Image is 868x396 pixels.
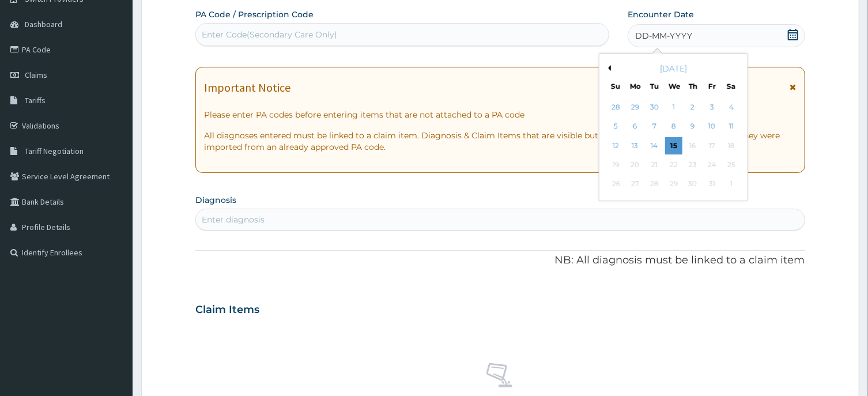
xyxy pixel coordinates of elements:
p: All diagnoses entered must be linked to a claim item. Diagnosis & Claim Items that are visible bu... [204,130,796,153]
div: Choose Friday, October 3rd, 2025 [703,99,720,116]
div: Choose Wednesday, October 8th, 2025 [665,118,682,135]
div: Tu [650,81,659,91]
div: Choose Friday, October 10th, 2025 [703,118,720,135]
div: Not available Wednesday, October 29th, 2025 [665,176,682,193]
div: Not available Thursday, October 16th, 2025 [684,137,701,154]
div: Not available Tuesday, October 28th, 2025 [646,176,663,193]
div: Not available Friday, October 17th, 2025 [703,137,720,154]
h3: Claim Items [195,304,259,316]
div: Not available Saturday, October 18th, 2025 [723,137,740,154]
span: Tariffs [25,95,46,105]
span: Tariff Negotiation [25,146,84,156]
div: Choose Tuesday, October 14th, 2025 [646,137,663,154]
div: [DATE] [604,63,743,74]
div: Not available Thursday, October 30th, 2025 [684,176,701,193]
div: Choose Monday, September 29th, 2025 [627,99,644,116]
div: Not available Monday, October 20th, 2025 [627,156,644,174]
div: Choose Thursday, October 9th, 2025 [684,118,701,135]
div: Not available Tuesday, October 21st, 2025 [646,156,663,174]
div: Sa [727,81,737,91]
p: NB: All diagnosis must be linked to a claim item [195,253,805,268]
span: DD-MM-YYYY [635,30,692,42]
div: Su [611,81,621,91]
label: PA Code / Prescription Code [195,9,314,20]
div: Enter diagnosis [202,214,265,225]
label: Encounter Date [628,9,694,20]
span: Claims [25,70,47,80]
div: Not available Sunday, October 26th, 2025 [607,176,625,193]
div: Choose Wednesday, October 15th, 2025 [665,137,682,154]
div: Fr [707,81,717,91]
h1: Important Notice [204,81,290,94]
div: Not available Saturday, October 25th, 2025 [723,156,740,174]
button: Previous Month [605,65,611,71]
div: Mo [630,81,640,91]
div: Choose Tuesday, September 30th, 2025 [646,99,663,116]
div: Choose Thursday, October 2nd, 2025 [684,99,701,116]
div: month 2025-10 [606,98,741,194]
p: Please enter PA codes before entering items that are not attached to a PA code [204,109,796,120]
label: Diagnosis [195,194,236,206]
div: Not available Wednesday, October 22nd, 2025 [665,156,682,174]
div: Not available Monday, October 27th, 2025 [627,176,644,193]
div: Not available Friday, October 31st, 2025 [703,176,720,193]
div: Enter Code(Secondary Care Only) [202,29,337,40]
span: Dashboard [25,19,62,29]
div: Choose Sunday, September 28th, 2025 [607,99,625,116]
div: Not available Friday, October 24th, 2025 [703,156,720,174]
div: Choose Monday, October 13th, 2025 [627,137,644,154]
div: Not available Saturday, November 1st, 2025 [723,176,740,193]
div: Th [688,81,698,91]
div: Choose Saturday, October 11th, 2025 [723,118,740,135]
div: Choose Wednesday, October 1st, 2025 [665,99,682,116]
div: Not available Thursday, October 23rd, 2025 [684,156,701,174]
div: Choose Sunday, October 5th, 2025 [607,118,625,135]
div: Not available Sunday, October 19th, 2025 [607,156,625,174]
div: Choose Tuesday, October 7th, 2025 [646,118,663,135]
div: Choose Monday, October 6th, 2025 [627,118,644,135]
div: We [669,81,678,91]
div: Choose Saturday, October 4th, 2025 [723,99,740,116]
div: Choose Sunday, October 12th, 2025 [607,137,625,154]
